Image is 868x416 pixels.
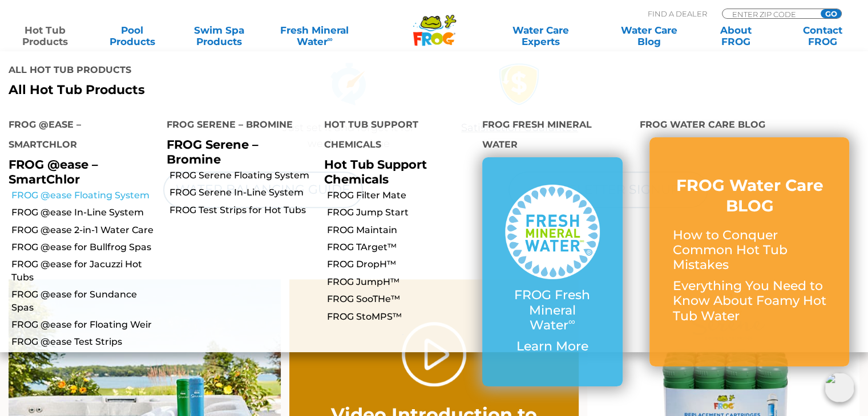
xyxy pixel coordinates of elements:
a: FROG DropH™ [327,258,474,271]
a: FROG Jump Start [327,206,474,219]
p: Everything You Need to Know About Foamy Hot Tub Water [672,279,826,324]
a: AboutFROG [702,25,769,47]
a: FROG TArget™ [327,241,474,254]
a: FROG @ease Floating System [11,189,158,202]
a: FROG @ease for Sundance Spas [11,288,158,314]
a: FROG @ease 2-in-1 Water Care [11,224,158,236]
a: FROG SooTHe™ [327,293,474,305]
a: FROG Test Strips for Hot Tubs [169,204,316,217]
a: FROG JumpH™ [327,276,474,288]
a: FROG Serene In-Line System [169,186,316,199]
p: FROG Fresh Mineral Water [505,288,600,333]
sup: ∞ [568,316,575,327]
a: FROG Fresh Mineral Water∞ Learn More [505,185,600,360]
a: FROG @ease for Jacuzzi Hot Tubs [11,258,158,284]
a: Hot TubProducts [11,25,79,47]
h4: All Hot Tub Products [9,60,425,83]
a: FROG Maintain [327,224,474,236]
p: Learn More [505,339,600,354]
a: FROG Serene Floating System [169,169,316,182]
h4: Hot Tub Support Chemicals [324,115,465,157]
a: Hot Tub Support Chemicals [324,157,427,186]
a: FROG @ease Test Strips [11,336,158,348]
a: FROG Filter Mate [327,189,474,202]
h4: FROG Fresh Mineral Water [482,115,623,157]
a: FROG @ease for Bullfrog Spas [11,241,158,254]
p: FROG Serene – Bromine [167,137,308,166]
img: openIcon [825,373,854,402]
a: Water CareBlog [615,25,683,47]
a: Water CareExperts [486,25,596,47]
a: Fresh MineralWater∞ [272,25,357,47]
a: FROG @ease In-Line System [11,206,158,219]
a: Swim SpaProducts [185,25,253,47]
h4: FROG Water Care Blog [640,115,859,137]
p: How to Conquer Common Hot Tub Mistakes [672,228,826,273]
a: FROG Water Care BLOG How to Conquer Common Hot Tub Mistakes Everything You Need to Know About Foa... [672,175,826,329]
input: Zip Code Form [731,9,808,19]
a: FROG StoMPS™ [327,311,474,323]
p: FROG @ease – SmartChlor [9,157,150,186]
a: All Hot Tub Products [9,83,425,97]
a: FROG @ease for Floating Weir [11,319,158,331]
a: PoolProducts [98,25,165,47]
sup: ∞ [327,35,332,43]
input: GO [821,9,841,18]
p: Find A Dealer [648,9,707,19]
a: Play Video [402,322,466,386]
h3: FROG Water Care BLOG [672,175,826,217]
a: ContactFROG [789,25,857,47]
h4: FROG @ease – SmartChlor [9,115,150,157]
h4: FROG Serene – Bromine [167,115,308,137]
